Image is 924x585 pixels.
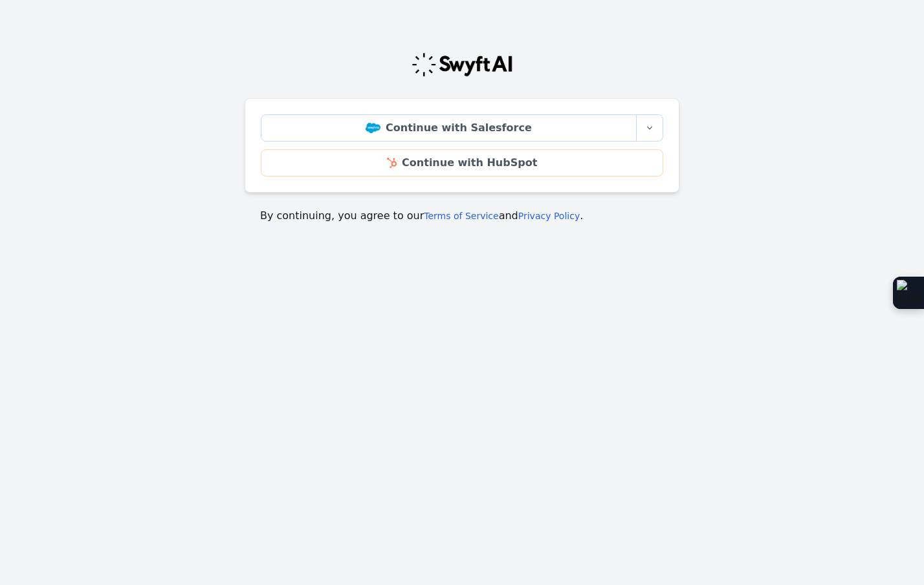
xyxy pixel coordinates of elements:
[387,158,397,168] img: HubSpot
[518,211,580,221] a: Privacy Policy
[424,211,498,221] a: Terms of Service
[261,149,663,176] a: Continue with HubSpot
[897,280,920,306] img: Extension Icon
[411,52,513,78] img: Swyft Logo
[261,114,637,142] a: Continue with Salesforce
[366,123,380,133] img: Salesforce
[260,208,664,224] p: By continuing, you agree to our and .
